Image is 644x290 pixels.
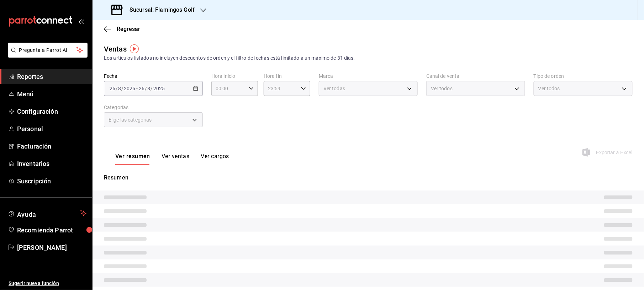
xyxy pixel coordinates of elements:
span: Sugerir nueva función [9,280,86,287]
span: Ver todos [431,85,453,92]
img: Tooltip marker [130,44,139,53]
span: / [151,86,153,91]
div: Los artículos listados no incluyen descuentos de orden y el filtro de fechas está limitado a un m... [104,54,633,62]
span: [PERSON_NAME] [17,243,86,252]
input: -- [138,86,145,91]
span: Suscripción [17,176,86,186]
a: Pregunta a Parrot AI [5,52,88,59]
span: Configuración [17,107,86,116]
span: Personal [17,124,86,134]
span: Pregunta a Parrot AI [19,47,76,54]
span: Elige las categorías [109,116,152,123]
input: -- [118,86,121,91]
span: - [136,86,138,91]
label: Marca [319,74,418,79]
button: Ver resumen [115,153,150,165]
label: Hora fin [264,74,310,79]
span: Reportes [17,72,86,81]
span: Menú [17,89,86,99]
div: Ventas [104,44,127,54]
span: / [121,86,123,91]
label: Categorías [104,105,203,110]
input: ---- [123,86,136,91]
span: Recomienda Parrot [17,225,86,235]
p: Resumen [104,173,633,182]
span: Ayuda [17,209,77,217]
button: Regresar [104,26,140,32]
label: Hora inicio [211,74,258,79]
span: / [116,86,118,91]
div: navigation tabs [115,153,229,165]
input: ---- [153,86,165,91]
label: Fecha [104,74,203,79]
input: -- [147,86,151,91]
span: Inventarios [17,159,86,168]
input: -- [109,86,116,91]
button: Pregunta a Parrot AI [8,43,88,58]
button: Ver ventas [162,153,190,165]
span: / [145,86,147,91]
label: Canal de venta [426,74,525,79]
span: Regresar [117,26,140,32]
span: Ver todos [538,85,560,92]
button: open_drawer_menu [78,18,84,24]
span: Facturación [17,141,86,151]
h3: Sucursal: Flamingos Golf [124,6,195,14]
span: Ver todas [323,85,345,92]
button: Ver cargos [201,153,229,165]
label: Tipo de orden [534,74,633,79]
